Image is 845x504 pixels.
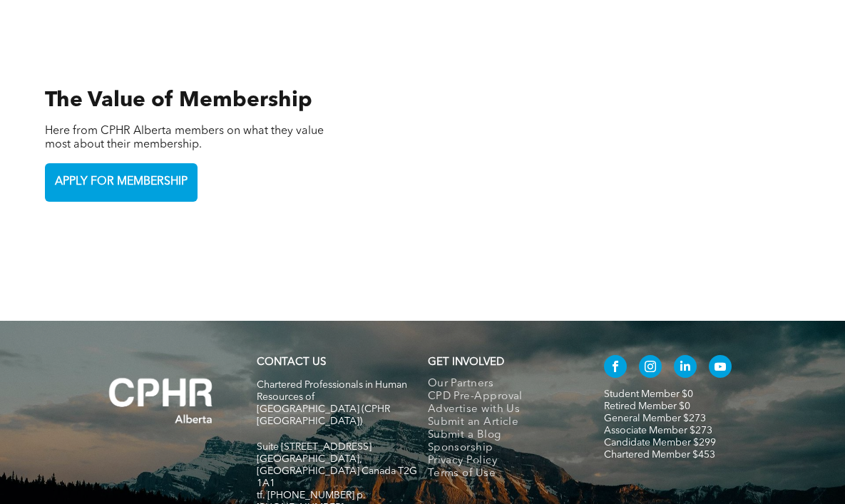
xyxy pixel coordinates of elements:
[428,357,504,368] span: GET INVOLVED
[257,442,372,452] span: Suite [STREET_ADDRESS]
[674,355,697,381] a: linkedin
[45,90,312,111] span: The Value of Membership
[604,413,706,423] a: General Member $273
[428,416,578,429] a: Submit an Article
[428,378,578,391] a: Our Partners
[428,442,578,455] a: Sponsorship
[604,450,715,460] a: Chartered Member $453
[604,401,690,411] a: Retired Member $0
[604,389,693,399] a: Student Member $0
[428,429,578,442] a: Submit a Blog
[639,355,662,381] a: instagram
[604,426,712,436] a: Associate Member $273
[45,163,198,202] a: APPLY FOR MEMBERSHIP
[257,380,407,426] span: Chartered Professionals in Human Resources of [GEOGRAPHIC_DATA] (CPHR [GEOGRAPHIC_DATA])
[709,355,732,381] a: youtube
[604,438,716,448] a: Candidate Member $299
[257,357,326,368] a: CONTACT US
[428,403,578,416] a: Advertise with Us
[428,391,578,403] a: CPD Pre-Approval
[257,454,417,488] span: [GEOGRAPHIC_DATA], [GEOGRAPHIC_DATA] Canada T2G 1A1
[50,168,193,196] span: APPLY FOR MEMBERSHIP
[428,468,578,480] a: Terms of Use
[81,349,242,451] img: A white background with a few lines on it
[45,125,324,150] span: Here from CPHR Alberta members on what they value most about their membership.
[604,355,627,381] a: facebook
[428,455,578,468] a: Privacy Policy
